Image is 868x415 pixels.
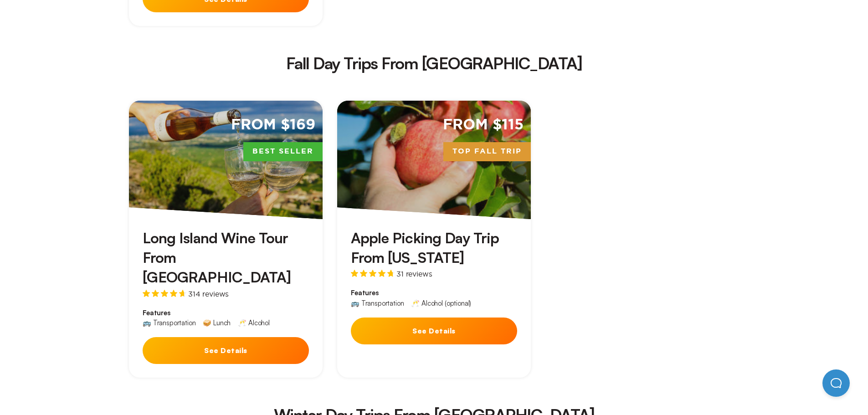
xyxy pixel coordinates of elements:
span: From $115 [443,115,524,135]
a: From $169Best SellerLong Island Wine Tour From [GEOGRAPHIC_DATA]314 reviewsFeatures🚌 Transportati... [129,101,323,378]
span: Top Fall Trip [443,142,531,161]
button: See Details [351,318,517,344]
div: 🥂 Alcohol (optional) [411,300,471,307]
div: 🚌 Transportation [351,300,404,307]
span: 314 reviews [188,290,229,297]
h3: Long Island Wine Tour From [GEOGRAPHIC_DATA] [143,228,309,287]
h3: Apple Picking Day Trip From [US_STATE] [351,228,517,267]
div: 🥪 Lunch [203,319,231,326]
div: 🚌 Transportation [143,319,195,326]
a: From $115Top Fall TripApple Picking Day Trip From [US_STATE]31 reviewsFeatures🚌 Transportation🥂 A... [337,101,531,378]
span: Features [143,308,309,318]
span: Features [351,288,517,297]
span: From $169 [231,115,315,135]
button: See Details [143,337,309,364]
div: 🥂 Alcohol [238,319,270,326]
h2: Fall Day Trips From [GEOGRAPHIC_DATA] [115,55,753,72]
iframe: Help Scout Beacon - Open [822,369,850,397]
span: Best Seller [243,142,323,161]
span: 31 reviews [396,270,432,277]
